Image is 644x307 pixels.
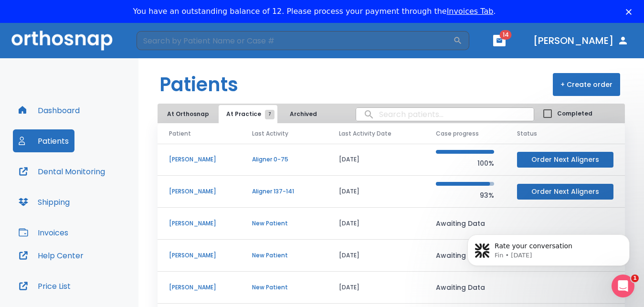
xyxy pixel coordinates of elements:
[517,184,613,200] button: Order Next Aligners
[252,129,288,138] span: Last Activity
[453,214,644,281] iframe: Intercom notifications message
[529,32,633,49] button: [PERSON_NAME]
[500,30,512,40] span: 14
[339,129,391,138] span: Last Activity Date
[436,250,494,261] p: Awaiting Data
[13,191,75,213] button: Shipping
[327,144,424,176] td: [DATE]
[169,129,191,138] span: Patient
[252,155,316,164] p: Aligner 0-75
[327,240,424,272] td: [DATE]
[137,31,453,50] input: Search by Patient Name or Case #
[436,129,479,138] span: Case progress
[13,221,74,244] button: Invoices
[517,152,613,168] button: Order Next Aligners
[327,272,424,304] td: [DATE]
[13,160,111,183] button: Dental Monitoring
[169,155,229,164] p: [PERSON_NAME]
[279,105,327,123] button: Archived
[436,282,494,293] p: Awaiting Data
[631,275,639,282] span: 1
[553,73,620,96] button: + Create order
[169,283,229,292] p: [PERSON_NAME]
[159,105,329,123] div: tabs
[159,70,238,99] h1: Patients
[252,251,316,260] p: New Patient
[557,109,592,118] span: Completed
[447,7,494,16] a: Invoices Tab
[13,99,85,122] button: Dashboard
[626,9,635,14] div: Close
[169,251,229,260] p: [PERSON_NAME]
[13,129,74,152] button: Patients
[356,105,534,124] input: search
[159,105,217,123] button: At Orthosnap
[327,208,424,240] td: [DATE]
[11,31,113,50] img: Orthosnap
[327,176,424,208] td: [DATE]
[436,190,494,201] p: 93%
[436,158,494,169] p: 100%
[169,187,229,196] p: [PERSON_NAME]
[13,244,89,267] button: Help Center
[265,110,274,119] span: 7
[517,129,537,138] span: Status
[133,7,496,16] div: You have an outstanding balance of 12. Please process your payment through the .
[169,219,229,228] p: [PERSON_NAME]
[252,219,316,228] p: New Patient
[252,283,316,292] p: New Patient
[252,187,316,196] p: Aligner 137-141
[612,275,634,297] iframe: Intercom live chat
[226,110,270,118] span: At Practice
[436,218,494,229] p: Awaiting Data
[13,275,76,297] button: Price List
